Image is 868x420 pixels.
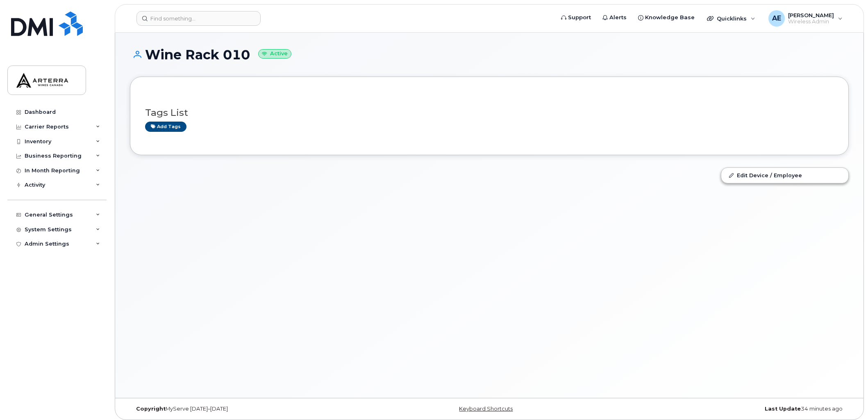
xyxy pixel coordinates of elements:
[609,406,849,412] div: 34 minutes ago
[145,108,834,118] h3: Tags List
[136,406,166,412] strong: Copyright
[721,168,848,183] a: Edit Device / Employee
[765,406,801,412] strong: Last Update
[258,49,291,59] small: Active
[459,406,513,412] a: Keyboard Shortcuts
[130,406,370,412] div: MyServe [DATE]–[DATE]
[130,47,849,62] h1: Wine Rack 010
[145,122,186,132] a: Add tags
